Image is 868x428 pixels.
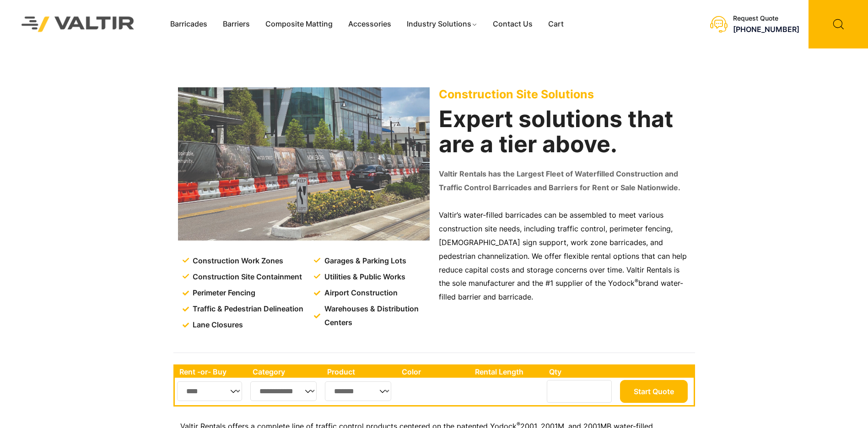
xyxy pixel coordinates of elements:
span: Traffic & Pedestrian Delineation [190,302,303,316]
p: Construction Site Solutions [439,87,690,101]
span: Warehouses & Distribution Centers [322,302,431,330]
p: Valtir’s water-filled barricades can be assembled to meet various construction site needs, includ... [439,209,690,304]
th: Category [248,366,323,378]
a: [PHONE_NUMBER] [733,25,799,34]
span: Utilities & Public Works [322,270,405,284]
a: Accessories [340,17,399,31]
a: Contact Us [485,17,540,31]
span: Construction Site Containment [190,270,302,284]
th: Rent -or- Buy [175,366,248,378]
span: Airport Construction [322,286,398,300]
p: Valtir Rentals has the Largest Fleet of Waterfilled Construction and Traffic Control Barricades a... [439,167,690,195]
span: Garages & Parking Lots [322,254,406,268]
a: Cart [540,17,571,31]
a: Composite Matting [258,17,340,31]
th: Qty [545,366,617,378]
img: Valtir Rentals [10,5,146,43]
h2: Expert solutions that are a tier above. [439,107,690,157]
sup: ® [517,421,520,428]
th: Color [397,366,471,378]
th: Rental Length [470,366,545,378]
span: Perimeter Fencing [190,286,255,300]
a: Barricades [162,17,215,31]
button: Start Quote [620,380,688,403]
a: Barriers [215,17,258,31]
div: Request Quote [733,15,799,22]
sup: ® [635,278,638,284]
th: Product [323,366,397,378]
span: Lane Closures [190,318,243,332]
a: Industry Solutions [399,17,485,31]
span: Construction Work Zones [190,254,283,268]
